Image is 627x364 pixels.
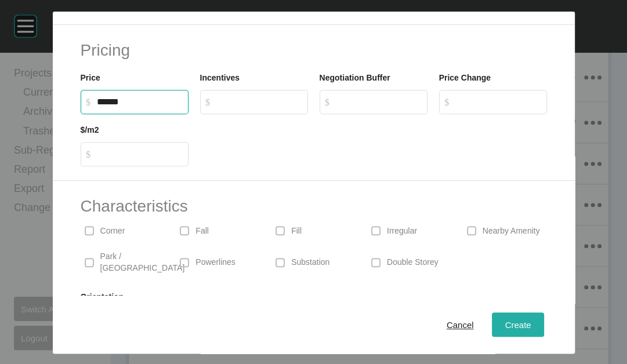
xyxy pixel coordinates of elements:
button: Create [492,312,543,337]
p: Substation [291,257,329,268]
label: Incentives [200,73,240,82]
tspan: $ [325,97,329,107]
p: Nearby Amenity [483,225,540,237]
label: Price [81,73,100,82]
label: Orientation [81,292,124,301]
button: Cancel [434,312,487,337]
tspan: $ [86,97,90,107]
input: $ [97,97,183,107]
input: $ [216,97,303,107]
tspan: $ [86,150,90,159]
label: Negotiation Buffer [320,73,390,82]
p: Fill [291,225,302,237]
input: $ [97,150,183,159]
p: Irregular [387,225,417,237]
p: Double Storey [387,257,438,268]
p: Park / [GEOGRAPHIC_DATA] [100,251,185,274]
p: Fall [195,225,209,237]
p: Corner [100,225,125,237]
label: Price Change [439,73,491,82]
h2: Pricing [81,39,547,61]
input: $ [336,97,422,107]
span: Create [505,320,531,330]
label: $/m2 [81,125,99,134]
span: Cancel [447,320,474,330]
h2: Characteristics [81,195,547,217]
p: Powerlines [195,257,235,268]
tspan: $ [444,97,449,107]
tspan: $ [205,97,210,107]
input: $ [455,97,542,107]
